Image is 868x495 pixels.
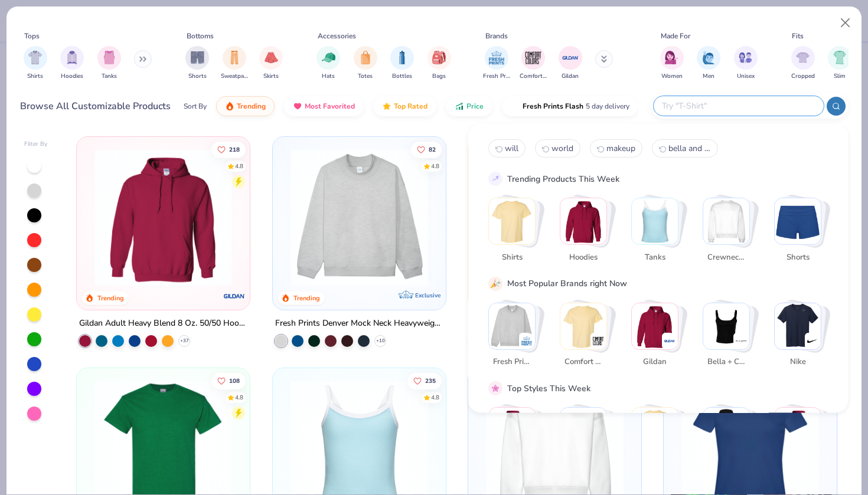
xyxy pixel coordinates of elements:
span: Nike [778,356,817,368]
button: makeup2 [590,139,642,158]
button: filter button [483,46,510,81]
button: filter button [24,46,47,81]
button: Stack Card Button Classic [488,407,543,477]
img: most_fav.gif [293,101,302,111]
span: Fresh Prints Flash [523,101,583,111]
button: filter button [97,46,121,81]
span: Shirts [492,251,531,263]
span: Unisex [737,72,755,81]
div: filter for Slim [828,46,851,81]
button: Like [410,141,441,158]
img: Comfort Colors [592,335,604,346]
span: Fresh Prints [483,72,510,81]
button: filter button [428,46,451,81]
button: Stack Card Button Fresh Prints [488,302,543,372]
span: Men [703,72,714,81]
span: + 10 [376,337,384,345]
button: Stack Card Button Sportswear [560,407,614,477]
button: filter button [316,46,340,81]
img: Unisex Image [739,51,752,64]
img: Athleisure [632,408,678,454]
span: Gildan [562,72,579,81]
button: filter button [697,46,720,81]
button: Like [211,373,246,389]
img: TopRated.gif [382,101,391,111]
span: + 37 [180,337,189,345]
button: Stack Card Button Hoodies [560,198,614,268]
span: Cropped [791,72,815,81]
div: filter for Bags [428,46,451,81]
span: Most Favorited [305,101,355,111]
span: Trending [237,101,266,111]
img: Gildan logo [223,284,247,308]
img: party_popper.gif [490,278,501,289]
img: Bags Image [432,51,445,64]
button: filter button [259,46,283,81]
span: Exclusive [415,291,440,299]
button: filter button [660,46,684,81]
img: Hats Image [322,51,335,64]
span: Price [466,101,484,111]
img: Totes Image [359,51,372,64]
span: Tanks [102,72,117,81]
div: Gildan Adult Heavy Blend 8 Oz. 50/50 Hooded Sweatshirt [79,316,247,331]
div: filter for Sweatpants [221,46,248,81]
img: pink_star.gif [490,383,501,394]
img: Tanks [632,198,678,244]
span: Shirts [27,72,43,81]
img: Cropped Image [796,51,810,64]
img: Gildan [632,303,678,349]
button: Most Favorited [284,96,364,116]
button: Stack Card Button Crewnecks [703,198,757,268]
span: Shorts [188,72,207,81]
img: Women Image [665,51,678,64]
img: Hoodies Image [66,51,79,64]
button: Stack Card Button Preppy [703,407,757,477]
span: Comfort Colors [520,72,547,81]
img: Bella + Canvas [735,335,747,346]
button: Price [446,96,492,116]
img: Bottles Image [396,51,409,64]
span: Bags [432,72,446,81]
img: f5d85501-0dbb-4ee4-b115-c08fa3845d83 [285,149,434,286]
img: Fresh Prints [489,303,535,349]
div: Made For [661,31,690,41]
button: Stack Card Button Comfort Colors [560,302,614,372]
img: Comfort Colors [560,303,606,349]
span: will [505,143,518,154]
span: 82 [428,146,435,152]
button: Stack Card Button Gildan [631,302,686,372]
span: Comfort Colors [564,356,602,368]
img: Shorts [775,198,821,244]
span: Women [661,72,683,81]
span: Bella + Canvas [707,356,745,368]
button: filter button [185,46,209,81]
img: Classic [489,408,535,454]
span: Crewnecks [707,251,745,263]
span: Tanks [635,251,674,263]
button: Stack Card Button Tanks [631,198,686,268]
button: Stack Card Button Bella + Canvas [703,302,757,372]
button: filter button [828,46,851,81]
span: Totes [358,72,373,81]
span: Slim [834,72,846,81]
div: filter for Shorts [185,46,209,81]
div: filter for Totes [354,46,377,81]
button: filter button [390,46,414,81]
img: Crewnecks [703,198,749,244]
button: bella and canvas3 [652,139,718,158]
div: Filter By [24,140,48,149]
span: 108 [229,378,240,384]
button: Stack Card Button Nike [774,302,828,372]
div: Brands [485,31,508,41]
div: filter for Comfort Colors [520,46,547,81]
div: Most Popular Brands right Now [507,277,627,290]
input: Try "T-Shirt" [661,99,815,113]
img: Casual [775,408,821,454]
div: Tops [24,31,40,41]
button: world1 [535,139,580,158]
button: filter button [354,46,377,81]
img: Slim Image [833,51,846,64]
button: Like [407,373,441,389]
span: Gildan [635,356,674,368]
